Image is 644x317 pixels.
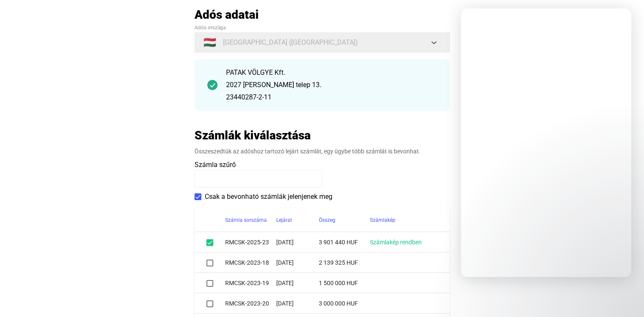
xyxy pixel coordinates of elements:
[276,232,319,252] td: [DATE]
[276,252,319,273] td: [DATE]
[370,215,440,225] div: Számlakép
[226,80,437,90] div: 2027 [PERSON_NAME] telep 13.
[225,232,276,252] td: RMCSK-2025-23
[319,273,370,293] td: 1 500 000 HUF
[319,252,370,273] td: 2 139 325 HUF
[225,215,267,225] div: Számla sorszáma
[276,215,292,225] div: Lejárat
[319,215,370,225] div: Összeg
[319,293,370,314] td: 3 000 000 HUF
[195,7,450,22] h2: Adós adatai
[225,273,276,293] td: RMCSK-2023-19
[461,8,631,277] iframe: Intercom live chat
[195,128,311,143] h2: Számlák kiválasztása
[370,239,422,246] a: Számlakép rendben
[195,147,450,156] div: Összeszedtük az adóshoz tartozó lejárt számlát, egy ügybe több számlát is bevonhat.
[370,215,395,225] div: Számlakép
[203,37,216,48] span: 🇭🇺
[205,192,332,202] span: Csak a bevonható számlák jelenjenek meg
[195,161,236,169] span: Számla szűrő
[319,232,370,252] td: 3 901 440 HUF
[319,215,335,225] div: Összeg
[195,25,226,31] span: Adós országa
[276,273,319,293] td: [DATE]
[611,284,631,304] iframe: Intercom live chat
[276,215,319,225] div: Lejárat
[207,80,218,90] img: checkmark-darker-green-circle
[225,293,276,314] td: RMCSK-2023-20
[276,293,319,314] td: [DATE]
[195,32,450,53] button: 🇭🇺[GEOGRAPHIC_DATA] ([GEOGRAPHIC_DATA])
[225,215,276,225] div: Számla sorszáma
[226,92,437,102] div: 23440287-2-11
[226,68,437,78] div: PATAK VÖLGYE Kft.
[225,252,276,273] td: RMCSK-2023-18
[223,37,358,48] span: [GEOGRAPHIC_DATA] ([GEOGRAPHIC_DATA])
